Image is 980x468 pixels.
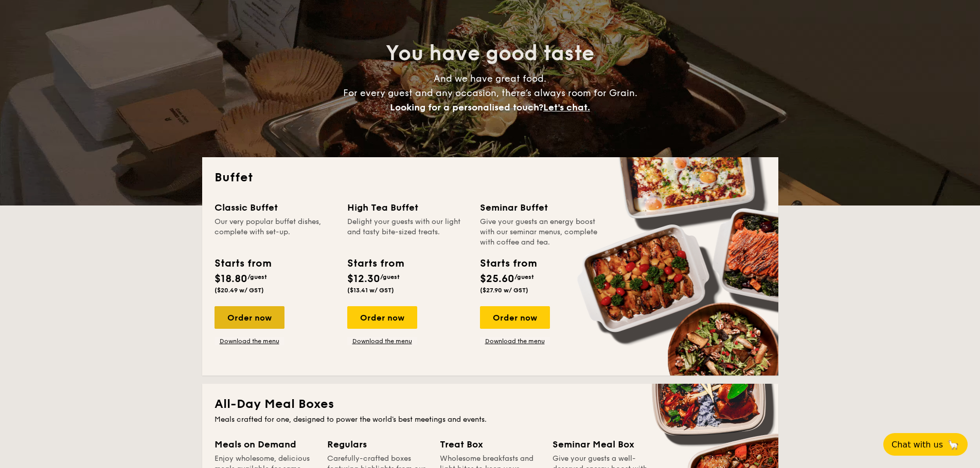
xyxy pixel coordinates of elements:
[215,306,284,329] div: Order now
[215,415,766,425] div: Meals crafted for one, designed to power the world's best meetings and events.
[947,439,959,451] span: 🦙
[347,306,417,329] div: Order now
[390,102,543,113] span: Looking for a personalised touch?
[215,273,247,285] span: $18.80
[247,273,267,280] span: /guest
[892,440,943,450] span: Chat with us
[380,273,400,280] span: /guest
[343,73,637,113] span: And we have great food. For every guest and any occasion, there’s always room for Grain.
[215,256,271,271] div: Starts from
[215,200,335,215] div: Classic Buffet
[480,273,514,285] span: $25.60
[480,287,528,294] span: ($27.90 w/ GST)
[215,170,766,186] h2: Buffet
[215,437,315,452] div: Meals on Demand
[215,217,335,248] div: Our very popular buffet dishes, complete with set-up.
[440,437,540,452] div: Treat Box
[215,396,766,413] h2: All-Day Meal Boxes
[480,256,536,271] div: Starts from
[480,217,600,248] div: Give your guests an energy boost with our seminar menus, complete with coffee and tea.
[347,287,394,294] span: ($13.41 w/ GST)
[480,306,550,329] div: Order now
[347,337,417,345] a: Download the menu
[386,41,594,66] span: You have good taste
[347,256,403,271] div: Starts from
[543,102,590,113] span: Let's chat.
[514,273,534,280] span: /guest
[215,287,264,294] span: ($20.49 w/ GST)
[347,200,468,215] div: High Tea Buffet
[480,200,600,215] div: Seminar Buffet
[480,337,550,345] a: Download the menu
[215,337,284,345] a: Download the menu
[347,217,468,248] div: Delight your guests with our light and tasty bite-sized treats.
[883,433,968,456] button: Chat with us🦙
[553,437,653,452] div: Seminar Meal Box
[347,273,380,285] span: $12.30
[327,437,427,452] div: Regulars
